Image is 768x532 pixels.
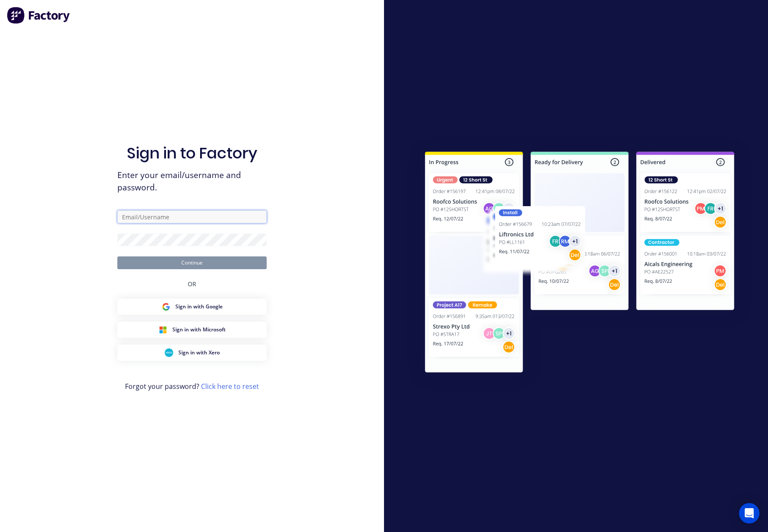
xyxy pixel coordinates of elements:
[165,348,173,357] img: Xero Sign in
[172,326,226,334] span: Sign in with Microsoft
[178,349,220,357] span: Sign in with Xero
[201,382,259,391] a: Click here to reset
[117,345,267,361] button: Xero Sign inSign in with Xero
[117,210,267,223] input: Email/Username
[7,7,71,24] img: Factory
[125,381,259,391] span: Forgot your password?
[127,144,257,162] h1: Sign in to Factory
[117,322,267,338] button: Microsoft Sign inSign in with Microsoft
[117,256,267,269] button: Continue
[188,269,196,299] div: OR
[159,325,167,334] img: Microsoft Sign in
[175,303,223,311] span: Sign in with Google
[739,503,759,523] div: Open Intercom Messenger
[117,169,267,194] span: Enter your email/username and password.
[162,302,170,311] img: Google Sign in
[117,299,267,315] button: Google Sign inSign in with Google
[406,135,753,393] img: Sign in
